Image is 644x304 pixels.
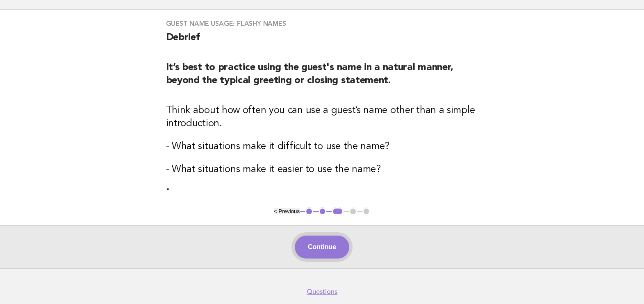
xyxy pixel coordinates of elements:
[166,31,478,51] h2: Debrief
[295,236,349,259] button: Continue
[332,207,344,216] button: 3
[319,207,327,216] button: 2
[166,20,478,28] h3: Guest name usage: Flashy names
[166,61,478,94] h2: It’s best to practice using the guest's name in a natural manner, beyond the typical greeting or ...
[305,207,313,216] button: 1
[274,208,300,214] button: < Previous
[166,140,478,153] h3: - What situations make it difficult to use the name?
[307,288,337,296] a: Questions
[166,104,478,130] h3: Think about how often you can use a guest’s name other than a simple introduction.
[166,163,478,176] h3: - What situations make it easier to use the name?
[166,186,478,197] p: "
